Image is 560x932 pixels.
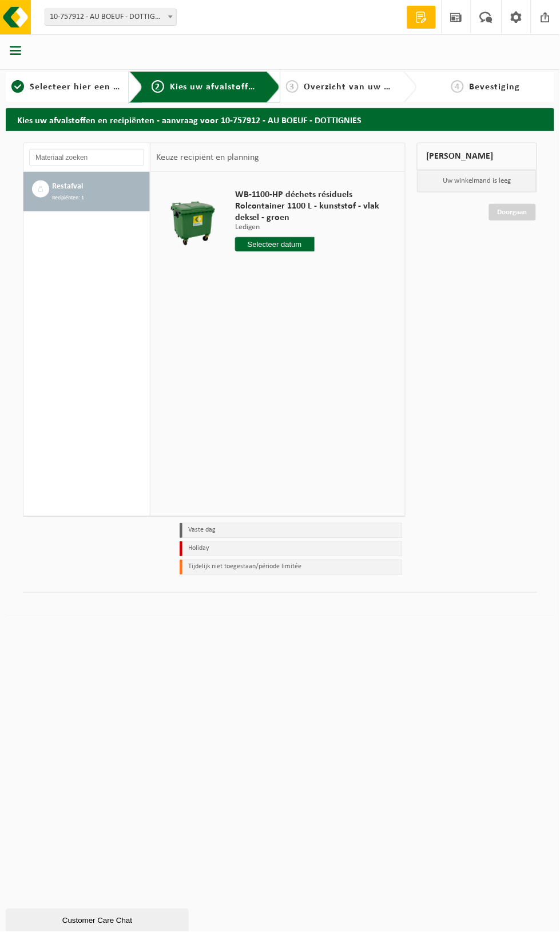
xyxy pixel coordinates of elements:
[29,149,144,166] input: Materiaal zoeken
[180,560,403,575] li: Tijdelijk niet toegestaan/période limitée
[45,9,177,26] span: 10-757912 - AU BOEUF - DOTTIGNIES
[304,82,425,92] span: Overzicht van uw aanvraag
[6,907,191,932] iframe: chat widget
[286,80,299,93] span: 3
[470,82,521,92] span: Bevestiging
[489,204,536,221] a: Doorgaan
[150,143,265,172] div: Keuze recipiënt en planning
[180,541,403,557] li: Holiday
[451,80,464,93] span: 4
[23,172,150,211] button: Restafval Recipiënten: 1
[52,193,84,203] span: Recipiënten: 1
[170,82,327,92] span: Kies uw afvalstoffen en recipiënten
[11,80,120,94] a: 1Selecteer hier een vestiging
[417,143,537,170] div: [PERSON_NAME]
[418,170,537,192] p: Uw winkelmand is leeg
[45,9,176,25] span: 10-757912 - AU BOEUF - DOTTIGNIES
[235,189,394,200] span: WB-1100-HP déchets résiduels
[152,80,164,93] span: 2
[235,200,394,223] span: Rolcontainer 1100 L - kunststof - vlak deksel - groen
[180,523,403,538] li: Vaste dag
[235,223,394,231] p: Ledigen
[30,82,153,92] span: Selecteer hier een vestiging
[52,180,83,193] span: Restafval
[11,80,24,93] span: 1
[235,237,315,251] input: Selecteer datum
[6,108,554,131] h2: Kies uw afvalstoffen en recipiënten - aanvraag voor 10-757912 - AU BOEUF - DOTTIGNIES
